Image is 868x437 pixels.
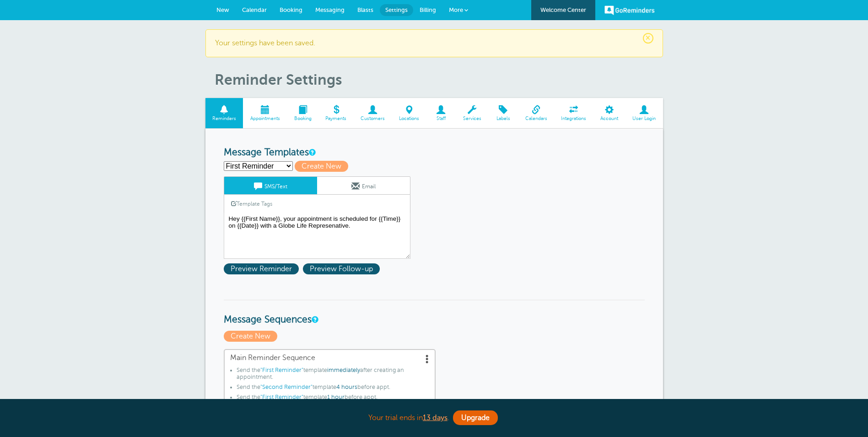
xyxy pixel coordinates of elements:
span: Calendars [523,116,550,121]
span: Preview Follow-up [303,263,380,274]
a: 13 days [423,414,447,422]
span: Billing [420,6,436,13]
span: Messaging [315,6,345,13]
span: Services [460,116,484,121]
span: "First Reminder" [260,367,303,373]
span: Staff [431,116,451,121]
span: Booking [280,6,302,13]
span: New [216,6,229,13]
span: 1 hour [327,394,345,400]
a: Calendars [518,98,554,129]
span: "First Reminder" [260,394,303,400]
span: immediately [327,367,360,373]
span: Payments [323,116,349,121]
a: Message Sequences allow you to setup multiple reminder schedules that can use different Message T... [312,317,317,322]
a: Preview Reminder [224,265,303,273]
a: Settings [380,4,413,16]
span: Customers [358,116,388,121]
a: Booking [287,98,318,129]
a: Email [317,177,410,194]
span: Labels [493,116,513,121]
a: Services [456,98,488,129]
a: Locations [392,98,426,129]
a: User Login [625,98,663,129]
h3: Message Templates [224,147,645,158]
span: × [643,33,653,44]
span: Settings [385,6,408,13]
a: Main Reminder Sequence Send the"First Reminder"templateimmediatelyafter creating an appointment.S... [224,349,436,409]
a: Integrations [554,98,593,129]
a: Staff [426,98,456,129]
a: Labels [488,98,518,129]
li: Send the template before appt. [237,394,429,404]
span: Integrations [559,116,589,121]
span: Preview Reminder [224,263,299,274]
a: This is the wording for your reminder and follow-up messages. You can create multiple templates i... [309,149,314,155]
h1: Reminder Settings [215,71,663,88]
h3: Message Sequences [224,300,645,326]
a: Customers [354,98,392,129]
a: Create New [224,332,280,340]
span: More [449,6,463,13]
li: Send the template after creating an appointment. [237,367,429,384]
span: 4 hours [336,384,357,390]
span: Appointments [248,116,282,121]
span: Create New [295,161,348,172]
span: Booking [291,116,314,121]
a: Preview Follow-up [303,265,382,273]
a: SMS/Text [224,177,317,194]
span: "Second Reminder" [260,384,313,390]
a: Template Tags [224,195,279,213]
div: Your trial ends in . [205,408,663,428]
span: Main Reminder Sequence [230,354,429,362]
span: Reminders [210,116,239,121]
a: Account [593,98,625,129]
li: Send the template before appt. [237,384,429,394]
a: Upgrade [453,410,498,425]
textarea: Hey {{First Name}}, your appointment is scheduled for {{Time}} on {{Date}} with a Globe Life Repr... [224,213,410,259]
span: User Login [630,116,658,121]
span: Blasts [357,6,373,13]
p: Your settings have been saved. [215,39,653,48]
span: Create New [224,331,277,342]
a: Payments [318,98,354,129]
span: Account [598,116,621,121]
span: Calendar [242,6,267,13]
span: Locations [397,116,422,121]
a: Appointments [243,98,287,129]
a: Create New [295,162,352,170]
